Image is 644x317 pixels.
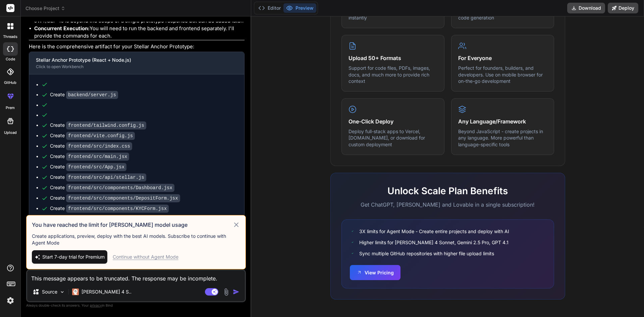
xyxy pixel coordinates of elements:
p: Get ChatGPT, [PERSON_NAME] and Lovable in a single subscription! [341,201,554,209]
li: You will need to run the backend and frontend separately. I'll provide the commands for each. [34,25,245,40]
button: Download [567,3,605,13]
div: Create [50,195,180,202]
p: Always double-check its answers. Your in Bind [26,302,246,309]
p: Deploy full-stack apps to Vercel, [DOMAIN_NAME], or download for custom deployment [348,128,437,148]
img: attachment [222,288,230,296]
img: settings [5,295,16,306]
div: Click to open Workbench [36,64,227,69]
div: Create [50,143,132,150]
span: Sync multiple GitHub repositories with higher file upload limits [359,250,494,257]
h4: Any Language/Framework [458,117,547,125]
p: Support for code files, PDFs, images, docs, and much more to provide rich context [348,65,437,85]
h4: For Everyone [458,54,547,62]
h4: One-Click Deploy [348,117,437,125]
code: frontend/src/index.css [66,142,132,150]
span: 3X limits for Agent Mode - Create entire projects and deploy with AI [359,228,509,235]
label: Upload [4,130,17,136]
img: icon [233,288,239,295]
button: Start 7-day trial for Premium [32,250,107,264]
code: frontend/src/components/DepositForm.jsx [66,194,180,202]
div: Create [50,132,135,139]
h2: Unlock Scale Plan Benefits [341,184,554,198]
p: Create applications, preview, deploy with the best AI models. Subscribe to continue with Agent Mode [32,233,240,246]
button: Preview [283,3,316,13]
div: Create [50,153,129,160]
span: privacy [90,303,102,307]
strong: Concurrent Execution: [34,25,90,32]
div: Create [50,174,146,181]
h3: You have reached the limit for [PERSON_NAME] model usage [32,221,232,229]
label: prem [6,105,15,111]
label: GitHub [4,80,16,86]
p: [PERSON_NAME] 4 S.. [82,288,131,295]
div: Create [50,205,169,212]
div: Continue without Agent Mode [113,254,178,260]
img: Claude 4 Sonnet [72,288,79,295]
button: Editor [256,3,283,13]
span: Higher limits for [PERSON_NAME] 4 Sonnet, Gemini 2.5 Pro, GPT 4.1 [359,239,508,246]
p: Here is the comprehensive artifact for your Stellar Anchor Prototype: [29,43,245,51]
div: Create [50,163,126,170]
code: frontend/src/components/KYCForm.jsx [66,205,169,213]
button: Stellar Anchor Prototype (React + Node.js)Click to open Workbench [29,52,233,74]
p: Beyond JavaScript - create projects in any language. More powerful than language-specific tools [458,128,547,148]
div: Create [50,91,118,98]
label: code [6,56,15,62]
code: frontend/src/components/Dashboard.jsx [66,184,174,192]
code: frontend/src/api/stellar.js [66,173,146,181]
textarea: This message appears to be truncated. The response may be incomplete. [27,270,245,282]
code: frontend/vite.config.js [66,132,135,140]
button: Deploy [608,3,638,13]
div: Create [50,122,146,129]
span: Choose Project [25,5,65,12]
code: frontend/src/App.jsx [66,163,126,171]
p: Source [42,288,57,295]
p: Perfect for founders, builders, and developers. Use on mobile browser for on-the-go development [458,65,547,85]
img: Pick Models [59,289,65,295]
button: View Pricing [350,265,400,280]
code: frontend/src/main.jsx [66,153,129,161]
label: threads [3,34,17,40]
code: backend/server.js [66,91,118,99]
h4: Upload 50+ Formats [348,54,437,62]
code: frontend/tailwind.config.js [66,121,146,129]
div: Create [50,184,174,191]
span: Start 7-day trial for Premium [42,254,105,260]
div: Stellar Anchor Prototype (React + Node.js) [36,57,227,63]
